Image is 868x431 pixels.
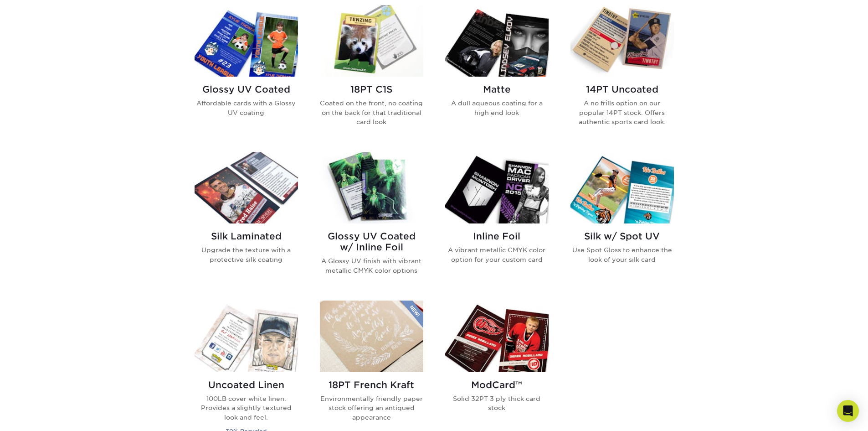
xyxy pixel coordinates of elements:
[570,84,674,95] h2: 14PT Uncoated
[570,5,674,141] a: 14PT Uncoated Trading Cards 14PT Uncoated A no frills option on our popular 14PT stock. Offers au...
[320,301,423,372] img: 18PT French Kraft Trading Cards
[320,5,423,77] img: 18PT C1S Trading Cards
[445,231,549,242] h2: Inline Foil
[195,5,298,141] a: Glossy UV Coated Trading Cards Glossy UV Coated Affordable cards with a Glossy UV coating
[401,301,423,328] img: New Product
[195,152,298,223] img: Silk Laminated Trading Cards
[195,84,298,95] h2: Glossy UV Coated
[195,301,298,372] img: Uncoated Linen Trading Cards
[320,99,423,126] p: Coated on the front, no coating on the back for that traditional card look
[570,245,674,264] p: Use Spot Gloss to enhance the look of your silk card
[570,231,674,242] h2: Silk w/ Spot UV
[195,152,298,290] a: Silk Laminated Trading Cards Silk Laminated Upgrade the texture with a protective silk coating
[320,84,423,95] h2: 18PT C1S
[320,256,423,275] p: A Glossy UV finish with vibrant metallic CMYK color options
[320,231,423,253] h2: Glossy UV Coated w/ Inline Foil
[320,152,423,223] img: Glossy UV Coated w/ Inline Foil Trading Cards
[195,245,298,264] p: Upgrade the texture with a protective silk coating
[445,152,549,223] img: Inline Foil Trading Cards
[445,99,549,117] p: A dull aqueous coating for a high end look
[320,379,423,390] h2: 18PT French Kraft
[445,152,549,290] a: Inline Foil Trading Cards Inline Foil A vibrant metallic CMYK color option for your custom card
[195,99,298,117] p: Affordable cards with a Glossy UV coating
[570,99,674,126] p: A no frills option on our popular 14PT stock. Offers authentic sports card look.
[570,5,674,77] img: 14PT Uncoated Trading Cards
[445,5,549,77] img: Matte Trading Cards
[195,394,298,422] p: 100LB cover white linen. Provides a slightly textured look and feel.
[320,5,423,141] a: 18PT C1S Trading Cards 18PT C1S Coated on the front, no coating on the back for that traditional ...
[195,231,298,242] h2: Silk Laminated
[445,245,549,264] p: A vibrant metallic CMYK color option for your custom card
[445,394,549,413] p: Solid 32PT 3 ply thick card stock
[445,84,549,95] h2: Matte
[320,152,423,290] a: Glossy UV Coated w/ Inline Foil Trading Cards Glossy UV Coated w/ Inline Foil A Glossy UV finish ...
[445,379,549,390] h2: ModCard™
[320,394,423,422] p: Environmentally friendly paper stock offering an antiqued appearance
[445,5,549,141] a: Matte Trading Cards Matte A dull aqueous coating for a high end look
[445,301,549,372] img: ModCard™ Trading Cards
[195,379,298,390] h2: Uncoated Linen
[837,400,859,422] div: Open Intercom Messenger
[570,152,674,223] img: Silk w/ Spot UV Trading Cards
[195,5,298,77] img: Glossy UV Coated Trading Cards
[570,152,674,290] a: Silk w/ Spot UV Trading Cards Silk w/ Spot UV Use Spot Gloss to enhance the look of your silk card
